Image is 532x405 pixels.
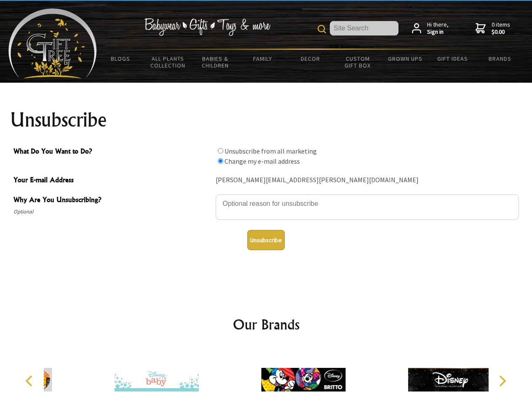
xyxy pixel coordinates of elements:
[427,28,449,36] strong: Sign in
[192,50,239,74] a: Babies & Children
[216,194,519,220] textarea: Why Are You Unsubscribing?
[427,21,449,36] span: Hi there,
[17,314,516,335] h2: Our Brands
[13,175,211,187] span: Your E-mail Address
[8,8,97,78] img: Babyware - Gifts - Toys and more...
[218,158,223,164] input: What Do You Want to Do?
[21,372,40,390] button: Previous
[144,50,192,74] a: All Plants Collection
[225,157,300,165] label: Change my e-mail address
[225,147,317,155] label: Unsubscribe from all marketing
[492,21,510,36] span: 0 items
[476,50,524,67] a: Brands
[218,148,223,154] input: What Do You Want to Do?
[318,25,326,33] img: product search
[13,146,211,158] span: What Do You Want to Do?
[412,21,449,36] a: Hi there,Sign in
[13,207,211,217] span: Optional
[10,110,522,130] h1: Unsubscribe
[493,372,511,390] button: Next
[330,21,398,35] input: Site Search
[476,21,510,36] a: 0 items$0.00
[13,194,211,207] span: Why Are You Unsubscribing?
[286,50,334,67] a: Decor
[216,174,519,187] div: [PERSON_NAME][EMAIL_ADDRESS][PERSON_NAME][DOMAIN_NAME]
[334,50,382,74] a: Custom Gift Box
[239,50,287,67] a: Family
[97,50,144,67] a: BLOGS
[429,50,476,67] a: Gift Ideas
[492,28,510,36] strong: $0.00
[144,18,270,36] img: Babywear - Gifts - Toys & more
[381,50,429,67] a: Grown Ups
[247,230,285,250] button: Unsubscribe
